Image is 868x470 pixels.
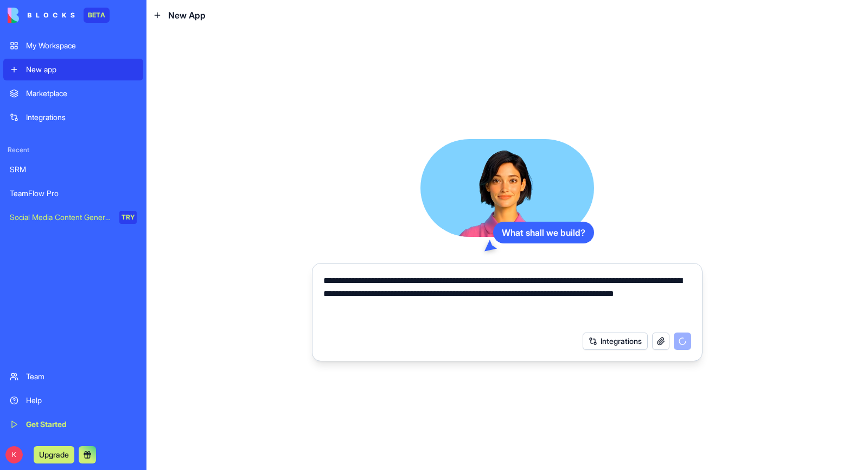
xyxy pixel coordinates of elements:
div: New app [26,64,137,75]
div: Get Started [26,419,137,430]
div: SRM [10,164,137,175]
a: New app [3,59,143,80]
div: Help [26,395,137,406]
a: SRM [3,159,143,180]
a: Get Started [3,413,143,435]
a: My Workspace [3,35,143,57]
a: Marketplace [3,83,143,104]
img: logo [8,8,75,23]
div: BETA [84,8,110,23]
a: Integrations [3,106,143,128]
span: K [5,446,23,463]
span: New App [168,9,206,22]
div: Social Media Content Generator [10,212,112,223]
div: TRY [119,211,137,224]
div: Team [26,371,137,382]
a: BETA [8,8,110,23]
a: TeamFlow Pro [3,183,143,204]
a: Team [3,366,143,387]
div: TeamFlow Pro [10,188,137,199]
div: What shall we build? [493,222,594,243]
span: Recent [3,146,143,154]
a: Upgrade [34,449,74,460]
a: Help [3,390,143,411]
div: My Workspace [26,40,137,51]
button: Integrations [583,333,648,350]
div: Marketplace [26,88,137,99]
div: Integrations [26,112,137,123]
a: Social Media Content GeneratorTRY [3,206,143,228]
button: Upgrade [34,446,74,463]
